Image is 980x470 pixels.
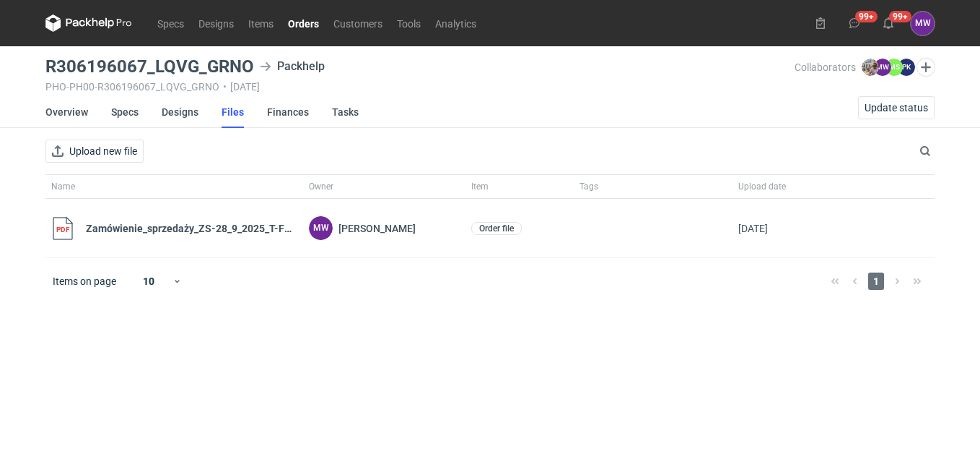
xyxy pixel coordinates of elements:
[45,81,795,93] div: PHO-PH00-R306196067_LQVG_GRNO [DATE]
[898,59,915,76] figcaption: PK
[795,61,856,73] span: Collaborators
[332,96,359,128] a: Tasks
[843,12,866,35] button: 99+
[45,96,88,128] a: Overview
[45,14,132,32] svg: Packhelp Pro
[45,140,144,163] button: Upload new file
[222,96,244,128] a: Files
[471,222,522,235] div: This file doesn't belong to any item as it has been uploaded as an order file.
[241,14,281,32] a: Items
[911,12,935,35] button: MW
[428,14,484,32] a: Analytics
[885,59,903,76] figcaption: MS
[916,142,963,160] input: Search
[326,14,390,32] a: Customers
[858,96,935,119] button: Update status
[732,199,891,258] div: [DATE]
[260,58,325,75] div: Packhelp
[471,181,489,192] span: Item
[309,216,333,240] div: Magdalena Wróblewska
[150,14,191,32] a: Specs
[51,217,297,240] div: Zamówienie_sprzedaży_ZS-28_9_2025_T-FVS_20250922__9-46-30.pdf
[191,14,241,32] a: Designs
[579,181,598,192] span: Tags
[309,216,333,240] figcaption: MW
[69,146,137,156] span: Upload new file
[162,96,198,128] a: Designs
[338,223,416,234] span: [PERSON_NAME]
[868,273,884,290] span: 1
[309,181,333,192] span: Owner
[916,58,935,77] button: Edit collaborators
[911,12,935,35] div: Magdalena Wróblewska
[111,96,139,128] a: Specs
[51,181,75,192] span: Name
[126,271,172,291] div: 10
[862,59,879,76] img: Michał Palasek
[865,103,928,113] span: Update status
[45,58,254,75] h3: R306196067_LQVG_GRNO
[877,12,900,35] button: 99+
[874,59,891,76] figcaption: MW
[267,96,309,128] a: Finances
[738,181,786,192] span: Upload date
[86,223,297,234] a: Zamówienie_sprzedaży_ZS-28_9_2025_T-FVS_20250922__9-46-30.pdf
[56,226,69,234] tspan: PDF
[53,274,116,289] span: Items on page
[390,14,428,32] a: Tools
[223,81,227,93] span: •
[281,14,326,32] a: Orders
